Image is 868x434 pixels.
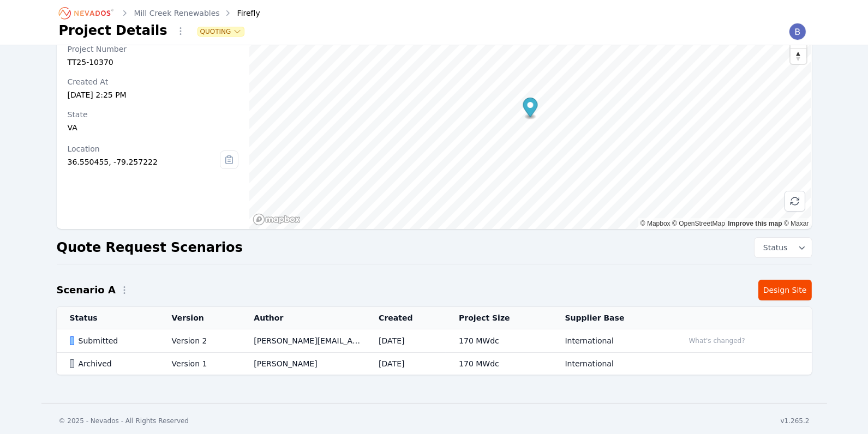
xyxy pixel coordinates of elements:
[640,220,671,227] a: Mapbox
[241,329,366,353] td: [PERSON_NAME][EMAIL_ADDRESS][PERSON_NAME][DOMAIN_NAME]
[523,98,538,120] div: Map marker
[68,156,220,167] div: 36.550455, -79.257222
[57,239,243,256] h2: Quote Request Scenarios
[241,307,366,329] th: Author
[728,220,782,227] a: Improve this map
[70,335,153,346] div: Submitted
[784,220,809,227] a: Maxar
[222,8,260,19] div: Firefly
[68,109,239,120] div: State
[59,4,260,22] nav: Breadcrumb
[446,307,552,329] th: Project Size
[366,307,446,329] th: Created
[57,282,116,298] h2: Scenario A
[446,353,552,375] td: 170 MWdc
[59,22,167,39] h1: Project Details
[366,329,446,353] td: [DATE]
[159,329,241,353] td: Version 2
[57,329,812,353] tr: SubmittedVersion 2[PERSON_NAME][EMAIL_ADDRESS][PERSON_NAME][DOMAIN_NAME][DATE]170 MWdcInternation...
[781,417,810,425] div: v1.265.2
[684,335,750,347] button: What's changed?
[249,11,811,229] canvas: Map
[789,23,806,40] img: Brittanie Jackson
[68,44,239,55] div: Project Number
[755,238,812,257] button: Status
[759,242,788,253] span: Status
[68,57,239,68] div: TT25-10370
[68,122,239,133] div: VA
[59,417,189,425] div: © 2025 - Nevados - All Rights Reserved
[70,358,153,369] div: Archived
[672,220,725,227] a: OpenStreetMap
[57,307,159,329] th: Status
[552,307,671,329] th: Supplier Base
[57,353,812,375] tr: ArchivedVersion 1[PERSON_NAME][DATE]170 MWdcInternational
[791,49,806,64] span: Reset bearing to north
[134,8,220,19] a: Mill Creek Renewables
[366,353,446,375] td: [DATE]
[791,48,806,64] button: Reset bearing to north
[241,353,366,375] td: [PERSON_NAME]
[68,143,220,154] div: Location
[253,213,301,226] a: Mapbox homepage
[552,353,671,375] td: International
[198,27,244,36] button: Quoting
[159,353,241,375] td: Version 1
[446,329,552,353] td: 170 MWdc
[552,329,671,353] td: International
[758,280,812,300] a: Design Site
[159,307,241,329] th: Version
[68,89,239,100] div: [DATE] 2:25 PM
[68,76,239,87] div: Created At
